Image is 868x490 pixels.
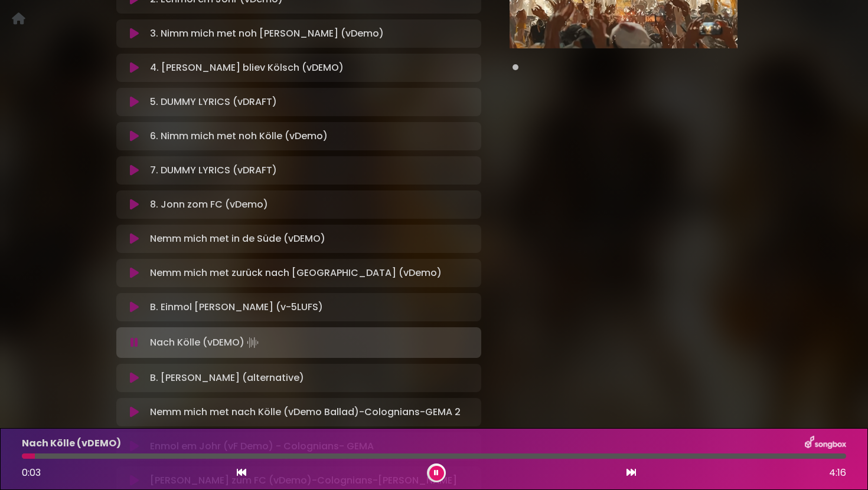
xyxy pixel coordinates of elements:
[150,163,277,177] p: 7. DUMMY LYRICS (vDRAFT)
[829,466,846,480] span: 4:16
[150,95,277,109] p: 5. DUMMY LYRICS (vDRAFT)
[150,300,323,314] p: B. Einmol [PERSON_NAME] (v-5LUFS)
[150,405,461,419] p: Nemm mich met nach Kölle (vDemo Ballad)-Colognians-GEMA 2
[150,334,261,351] p: Nach Kölle (vDEMO)
[150,129,328,143] p: 6. Nimm mich met noh Kölle (vDemo)
[244,334,261,351] img: waveform4.gif
[150,266,442,280] p: Nemm mich met zurück nach [GEOGRAPHIC_DATA] (vDemo)
[150,198,268,212] p: 8. Jonn zom FC (vDemo)
[805,436,846,451] img: songbox-logo-white.png
[150,61,344,75] p: 4. [PERSON_NAME] bliev Kölsch (vDEMO)
[22,436,121,450] p: Nach Kölle (vDEMO)
[150,27,384,41] p: 3. Nimm mich met noh [PERSON_NAME] (vDemo)
[150,371,304,385] p: B. [PERSON_NAME] (alternative)
[22,466,41,479] span: 0:03
[150,232,325,246] p: Nemm mich met in de Süde (vDEMO)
